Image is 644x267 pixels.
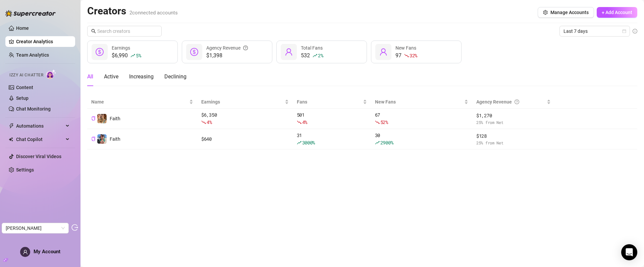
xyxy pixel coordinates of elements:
a: Discover Viral Videos [16,154,61,159]
span: question-circle [243,44,248,52]
span: dollar-circle [96,48,104,56]
span: $ 1,270 [476,112,551,119]
span: user [23,250,28,255]
div: 97 [395,52,417,60]
span: 3000 % [302,139,315,146]
span: user [379,48,387,56]
span: Name [91,98,188,106]
div: Active [104,73,118,81]
a: Home [16,25,29,31]
div: 31 [297,132,367,146]
div: Declining [164,73,186,81]
div: 532 [301,52,323,60]
input: Search creators [97,27,152,35]
span: fall [375,120,380,125]
span: 52 % [380,119,388,125]
span: rise [130,53,135,58]
button: + Add Account [597,7,637,18]
span: 4 % [207,119,212,125]
span: 5 % [136,52,141,59]
div: Agency Revenue [476,98,545,106]
span: question-circle [515,98,519,106]
span: user [285,48,293,56]
span: setting [543,10,548,15]
span: Faith [110,136,120,142]
span: New Fans [375,98,463,106]
button: Copy Creator ID [91,116,96,121]
div: Open Intercom Messenger [621,244,637,260]
span: fall [297,120,302,125]
span: copy [91,137,96,141]
span: Automations [16,121,64,131]
img: Faith [97,114,107,123]
span: 2 % [318,52,323,59]
div: $6,990 [112,52,141,60]
img: AI Chatter [46,69,56,79]
span: calendar [622,29,626,33]
div: Increasing [129,73,154,81]
span: 2 connected accounts [129,10,178,16]
a: Team Analytics [16,52,49,58]
span: Manage Accounts [550,10,589,15]
span: Chat Copilot [16,134,64,145]
span: rise [313,53,317,58]
span: + Add Account [602,10,632,15]
th: Fans [293,95,371,109]
img: Chat Copilot [9,137,13,142]
span: Earnings [201,98,283,106]
span: search [91,29,96,34]
div: $ 6,350 [201,111,289,126]
span: rise [375,140,380,145]
div: 501 [297,111,367,126]
div: 67 [375,111,468,126]
a: Setup [16,95,29,101]
span: 32 % [410,52,417,59]
span: info-circle [633,29,637,34]
span: thunderbolt [9,123,14,129]
a: Settings [16,167,34,173]
div: 30 [375,132,468,146]
span: copy [91,116,96,121]
img: Faith [97,134,107,144]
span: 4 % [302,119,307,125]
th: Name [87,95,197,109]
div: $ 640 [201,135,289,143]
button: Copy Creator ID [91,136,96,141]
div: Agency Revenue [206,44,248,52]
span: Total Fans [301,45,323,51]
span: Fans [297,98,362,106]
a: Creator Analytics [16,36,70,47]
h2: Creators [87,5,178,17]
span: Last 7 days [563,26,626,36]
span: My Account [34,249,60,255]
span: New Fans [395,45,416,51]
span: logout [71,224,78,231]
span: $1,398 [206,52,248,60]
span: rise [297,140,302,145]
img: logo-BBDzfeDw.svg [5,10,56,17]
a: Chat Monitoring [16,106,51,112]
button: Manage Accounts [538,7,594,18]
span: Earnings [112,45,130,51]
span: dollar-circle [190,48,198,56]
span: 25 % from Net [476,140,551,146]
span: 25 % from Net [476,119,551,126]
span: 2900 % [380,139,393,146]
div: All [87,73,93,81]
th: Earnings [197,95,293,109]
span: Peter Arnone [6,223,65,233]
span: Faith [110,116,120,121]
span: fall [201,120,206,125]
span: build [3,258,8,262]
span: fall [404,53,409,58]
th: New Fans [371,95,472,109]
span: Izzy AI Chatter [9,72,43,78]
a: Content [16,85,33,90]
span: $ 128 [476,132,551,140]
